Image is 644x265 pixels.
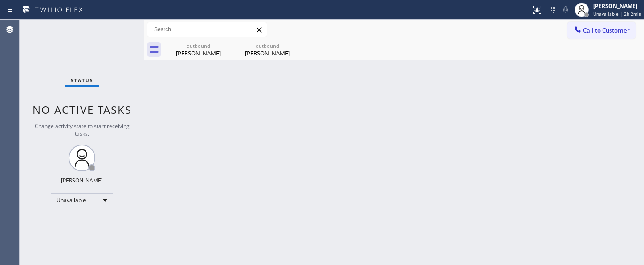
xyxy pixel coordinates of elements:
div: [PERSON_NAME] [234,49,301,57]
button: Call to Customer [567,22,636,39]
div: [PERSON_NAME] [593,2,641,10]
div: outbound [234,42,301,49]
span: No active tasks [33,102,132,117]
input: Search [147,22,267,37]
div: [PERSON_NAME] [165,49,232,57]
span: Call to Customer [583,26,630,34]
span: Status [71,77,94,83]
button: Mute [559,4,572,16]
div: [PERSON_NAME] [61,177,103,184]
div: Lily Cao [165,40,232,60]
div: Unavailable [51,193,113,207]
span: Change activity state to start receiving tasks. [35,122,130,137]
span: Unavailable | 2h 2min [593,11,641,17]
div: Allan Tallarico [234,40,301,60]
div: outbound [165,42,232,49]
